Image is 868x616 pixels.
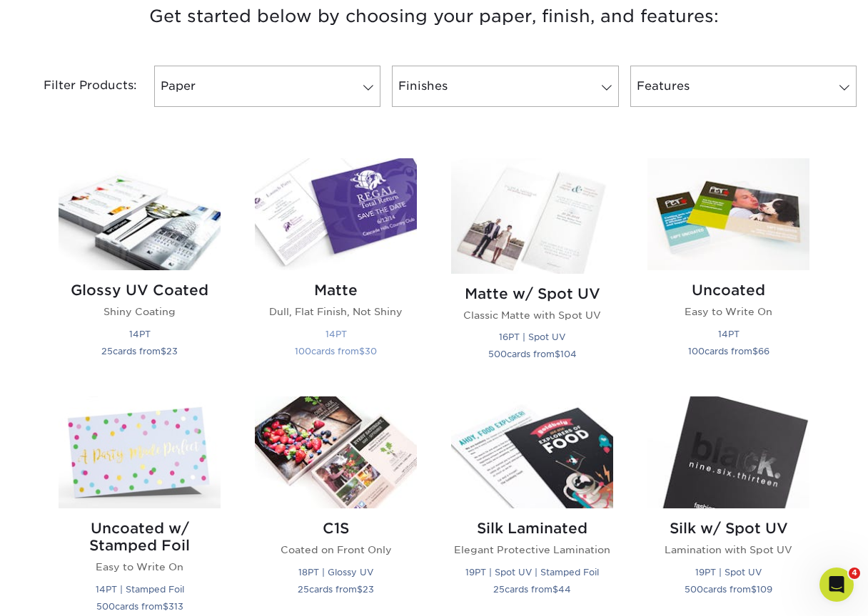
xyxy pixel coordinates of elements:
span: $ [555,349,560,359]
a: Paper [154,66,380,107]
small: 19PT | Spot UV [695,567,762,577]
a: Features [630,66,857,107]
span: 500 [488,349,507,359]
span: $ [163,601,168,612]
a: Finishes [392,66,618,107]
p: Easy to Write On [59,560,221,574]
small: 14PT | Stamped Foil [96,584,184,595]
img: Matte Postcards [255,158,417,270]
img: Glossy UV Coated Postcards [59,158,221,270]
div: Filter Products: [6,66,148,107]
a: Uncoated Postcards Uncoated Easy to Write On 14PT 100cards from$66 [647,158,809,379]
small: cards from [685,584,772,595]
small: cards from [688,346,769,356]
img: Silk w/ Spot UV Postcards [647,396,809,508]
h2: Silk Laminated [451,520,613,537]
a: Matte Postcards Matte Dull, Flat Finish, Not Shiny 14PT 100cards from$30 [255,158,417,379]
small: cards from [298,584,374,595]
small: 16PT | Spot UV [499,332,565,342]
span: 44 [558,584,571,595]
span: 104 [560,349,577,359]
small: cards from [488,349,577,359]
h2: Uncoated w/ Stamped Foil [59,520,221,554]
h2: Silk w/ Spot UV [647,520,809,537]
iframe: Intercom live chat [819,568,854,602]
h2: C1S [255,520,417,537]
span: $ [359,346,365,356]
span: $ [357,584,363,595]
small: 14PT [129,329,151,339]
img: Uncoated w/ Stamped Foil Postcards [59,396,221,508]
span: 66 [758,346,769,356]
img: Uncoated Postcards [647,158,809,270]
p: Lamination with Spot UV [647,543,809,557]
small: cards from [493,584,571,595]
span: 500 [685,584,703,595]
span: 25 [493,584,505,595]
small: cards from [96,601,183,612]
small: 18PT | Glossy UV [298,567,373,577]
h2: Glossy UV Coated [59,282,221,299]
small: cards from [101,346,178,356]
small: cards from [295,346,377,356]
span: 109 [757,584,772,595]
span: $ [751,584,757,595]
iframe: Google Customer Reviews [4,573,121,611]
span: 30 [365,346,377,356]
p: Classic Matte with Spot UV [451,308,613,322]
p: Dull, Flat Finish, Not Shiny [255,304,417,319]
img: Matte w/ Spot UV Postcards [451,158,613,274]
span: 4 [849,568,860,579]
span: 313 [168,601,183,612]
p: Shiny Coating [59,304,221,319]
img: Silk Laminated Postcards [451,396,613,508]
span: $ [752,346,758,356]
h2: Matte [255,282,417,299]
span: 100 [688,346,705,356]
span: $ [161,346,166,356]
span: 23 [363,584,374,595]
a: Matte w/ Spot UV Postcards Matte w/ Spot UV Classic Matte with Spot UV 16PT | Spot UV 500cards fr... [451,158,613,379]
span: 25 [101,346,113,356]
a: Glossy UV Coated Postcards Glossy UV Coated Shiny Coating 14PT 25cards from$23 [59,158,221,379]
small: 19PT | Spot UV | Stamped Foil [465,567,599,577]
small: 14PT [718,329,740,339]
span: 23 [166,346,178,356]
p: Coated on Front Only [255,543,417,557]
img: C1S Postcards [255,396,417,508]
span: 100 [295,346,311,356]
h2: Matte w/ Spot UV [451,285,613,302]
p: Elegant Protective Lamination [451,543,613,557]
span: 25 [298,584,309,595]
h2: Uncoated [647,282,809,299]
p: Easy to Write On [647,304,809,319]
span: $ [552,584,558,595]
small: 14PT [325,329,347,339]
